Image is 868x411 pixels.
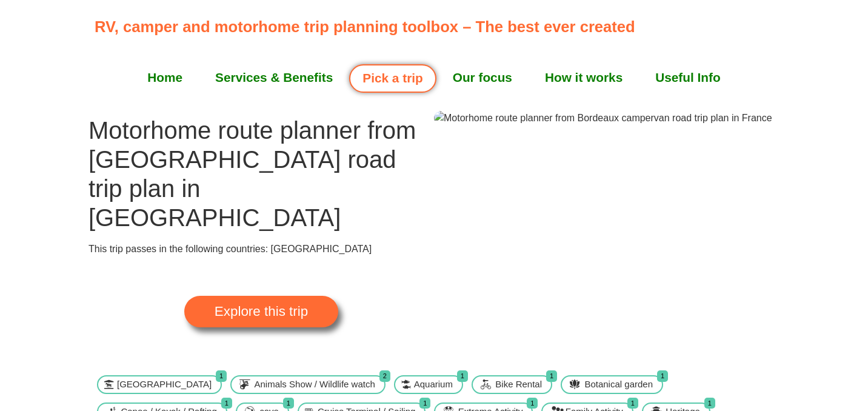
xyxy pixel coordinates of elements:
[436,62,529,93] a: Our focus
[95,62,773,93] nav: Menu
[527,398,538,409] span: 1
[627,398,638,409] span: 1
[283,398,294,409] span: 1
[252,378,378,392] span: Animals Show / Wildlife watch
[419,398,430,409] span: 1
[529,62,639,93] a: How it works
[199,62,349,93] a: Services & Benefits
[434,111,772,125] img: Motorhome route planner from Bordeaux campervan road trip plan in France
[131,62,199,93] a: Home
[221,398,232,409] span: 1
[88,244,372,254] span: This trip passes in the following countries: [GEOGRAPHIC_DATA]
[215,305,308,318] span: Explore this trip
[704,398,715,409] span: 1
[349,64,436,93] a: Pick a trip
[581,378,656,392] span: Botanical garden
[457,370,468,382] span: 1
[88,116,434,232] h1: Motorhome route planner from [GEOGRAPHIC_DATA] road trip plan in [GEOGRAPHIC_DATA]
[184,296,338,327] a: Explore this trip
[546,370,557,382] span: 1
[411,378,456,392] span: Aquarium
[657,370,668,382] span: 1
[114,378,215,392] span: [GEOGRAPHIC_DATA]
[216,370,227,382] span: 1
[639,62,736,93] a: Useful Info
[95,15,780,38] p: RV, camper and motorhome trip planning toolbox – The best ever created
[379,370,390,382] span: 2
[492,378,545,392] span: Bike Rental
